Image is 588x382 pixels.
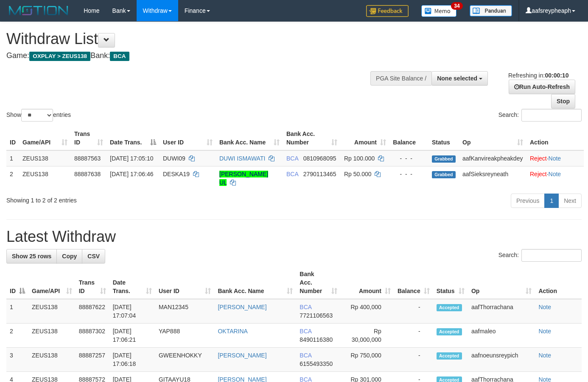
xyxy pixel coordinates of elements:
td: · [526,150,584,166]
span: Rp 100.000 [344,155,375,162]
td: YAP888 [155,324,215,348]
label: Search: [498,109,582,122]
th: Bank Acc. Number: activate to sort column ascending [283,126,341,150]
span: DESKA19 [163,171,190,177]
span: [DATE] 17:05:10 [110,155,153,162]
span: Grabbed [432,155,456,163]
span: Copy 8490116380 to clipboard [300,336,333,343]
div: PGA Site Balance / [370,71,431,86]
th: User ID: activate to sort column ascending [160,126,216,150]
a: Note [538,304,551,310]
div: - - - [393,170,425,178]
td: aafThorrachana [468,299,535,324]
td: [DATE] 17:06:18 [109,348,155,372]
th: Bank Acc. Name: activate to sort column ascending [216,126,283,150]
img: MOTION_logo.png [6,4,71,17]
span: BCA [300,328,311,335]
span: CSV [87,253,100,260]
input: Search: [521,249,582,262]
td: [DATE] 17:06:21 [109,324,155,348]
th: Trans ID: activate to sort column ascending [76,266,109,299]
a: [PERSON_NAME] [218,304,266,310]
a: Show 25 rows [6,249,57,263]
span: Refreshing in: [508,72,568,79]
span: 34 [451,2,462,10]
input: Search: [521,109,582,122]
span: BCA [300,304,311,310]
a: Note [549,171,561,177]
th: Op: activate to sort column ascending [459,126,526,150]
td: 3 [6,348,28,372]
span: BCA [286,155,298,162]
span: Rp 50.000 [344,171,372,177]
span: Grabbed [432,171,456,178]
th: Date Trans.: activate to sort column ascending [109,266,155,299]
td: 1 [6,150,19,166]
td: Rp 750,000 [341,348,394,372]
h1: Withdraw List [6,30,384,47]
td: ZEUS138 [28,348,76,372]
td: ZEUS138 [19,166,71,190]
span: Copy 0810968095 to clipboard [303,155,336,162]
td: 2 [6,166,19,190]
span: Accepted [437,328,462,335]
span: Show 25 rows [12,253,51,260]
label: Search: [498,249,582,262]
td: [DATE] 17:07:04 [109,299,155,324]
td: ZEUS138 [28,299,76,324]
th: ID: activate to sort column descending [6,266,28,299]
th: Status [428,126,459,150]
th: Bank Acc. Name: activate to sort column ascending [214,266,296,299]
th: Date Trans.: activate to sort column descending [106,126,160,150]
td: 88887302 [76,324,109,348]
th: Bank Acc. Number: activate to sort column ascending [296,266,340,299]
td: aafKanvireakpheakdey [459,150,526,166]
th: Balance: activate to sort column ascending [394,266,433,299]
th: Game/API: activate to sort column ascending [28,266,76,299]
td: 2 [6,324,28,348]
div: - - - [393,154,425,163]
span: Copy [62,253,77,260]
a: DUWI ISMAWATI [219,155,265,162]
a: Reject [530,155,547,162]
td: ZEUS138 [19,150,71,166]
th: Game/API: activate to sort column ascending [19,126,71,150]
span: BCA [110,52,129,61]
a: OKTARINA [218,328,248,335]
th: Action [535,266,582,299]
span: BCA [300,352,311,359]
th: Action [526,126,584,150]
strong: 00:00:10 [545,72,568,79]
a: [PERSON_NAME] [218,352,266,359]
a: CSV [82,249,105,263]
td: GWEENHOKKY [155,348,215,372]
td: aafmaleo [468,324,535,348]
td: ZEUS138 [28,324,76,348]
span: Accepted [437,352,462,360]
th: Amount: activate to sort column ascending [341,266,394,299]
th: Balance [389,126,428,150]
a: Stop [551,94,575,108]
a: Reject [530,171,547,177]
th: Op: activate to sort column ascending [468,266,535,299]
span: [DATE] 17:06:46 [110,171,153,177]
td: - [394,348,433,372]
td: - [394,299,433,324]
span: Copy 7721106563 to clipboard [300,312,333,319]
td: Rp 400,000 [341,299,394,324]
a: Previous [511,194,545,208]
th: User ID: activate to sort column ascending [155,266,215,299]
span: 88887563 [74,155,101,162]
h4: Game: Bank: [6,52,384,60]
th: Amount: activate to sort column ascending [341,126,389,150]
span: Copy 6155493350 to clipboard [300,360,333,367]
th: ID [6,126,19,150]
td: 88887257 [76,348,109,372]
label: Show entries [6,109,71,122]
img: panduan.png [470,5,512,17]
img: Feedback.jpg [366,5,409,17]
div: Showing 1 to 2 of 2 entries [6,193,239,205]
td: 1 [6,299,28,324]
a: Note [549,155,561,162]
span: BCA [286,171,298,177]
